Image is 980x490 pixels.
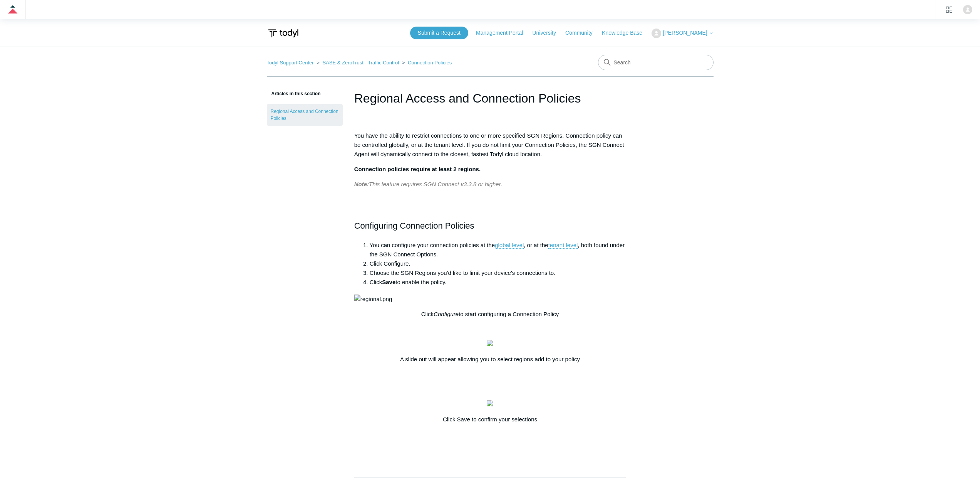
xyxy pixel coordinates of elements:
em: Configure [434,311,459,317]
strong: Save [382,279,395,285]
li: Click Configure. [370,259,626,268]
img: 39040707519763 [487,400,493,406]
li: SASE & ZeroTrust - Traffic Control [315,60,400,66]
span: Articles in this section [267,91,321,96]
zd-hc-trigger: Click your profile icon to open the profile menu [963,5,972,14]
p: You have the ability to restrict connections to one or more specified SGN Regions. Connection pol... [354,131,626,159]
li: Todyl Support Center [267,60,315,66]
li: You can configure your connection policies at the , or at the , both found under the SGN Connect ... [370,241,626,259]
a: Community [565,29,600,37]
p: Click to start configuring a Connection Policy [354,310,626,319]
a: Management Portal [476,29,531,37]
h2: Configuring Connection Policies [354,219,626,232]
a: tenant level [548,242,578,249]
a: Todyl Support Center [267,60,314,66]
img: 39040677413651 [487,340,493,346]
em: This feature requires SGN Connect v3.3.8 or higher. [354,181,503,187]
p: A slide out will appear allowing you to select regions add to your policy [354,355,626,364]
li: Click to enable the policy. [370,278,626,287]
a: SASE & ZeroTrust - Traffic Control [322,60,399,66]
h1: Regional Access and Connection Policies [354,89,626,108]
img: user avatar [963,5,972,14]
a: global level [495,242,524,249]
span: [PERSON_NAME] [663,30,707,36]
p: Click Save to confirm your selections [354,415,626,424]
strong: Note: [354,181,369,187]
a: University [532,29,563,37]
a: Submit a Request [410,27,468,39]
a: Connection Policies [408,60,452,66]
a: Regional Access and Connection Policies [267,104,343,126]
li: Choose the SGN Regions you'd like to limit your device's connections to. [370,268,626,278]
strong: Connection policies require at least 2 regions. [354,166,481,172]
button: [PERSON_NAME] [652,29,713,38]
li: Connection Policies [400,60,452,66]
input: Search [598,55,714,70]
img: regional.png [354,295,392,304]
img: Todyl Support Center Help Center home page [267,26,300,40]
a: Knowledge Base [602,29,650,37]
